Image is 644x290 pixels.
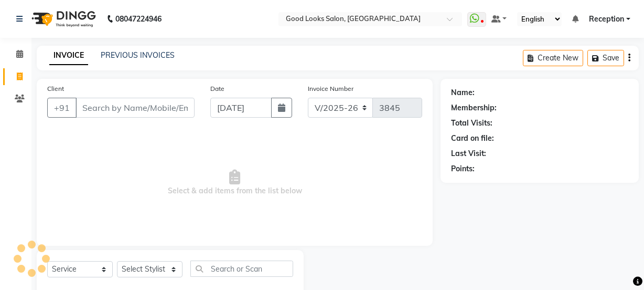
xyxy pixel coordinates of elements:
button: Create New [523,50,583,66]
div: Membership: [451,102,497,113]
label: Client [47,84,64,94]
button: Save [587,50,624,66]
label: Date [210,84,224,94]
div: Name: [451,87,475,98]
img: logo [27,4,99,34]
input: Search by Name/Mobile/Email/Code [76,98,195,118]
a: PREVIOUS INVOICES [101,50,175,60]
a: INVOICE [49,46,88,65]
label: Invoice Number [308,84,353,94]
span: Select & add items from the list below [47,130,422,235]
span: Reception [589,14,624,25]
button: +91 [47,98,77,118]
div: Last Visit: [451,148,486,159]
b: 08047224946 [115,4,162,34]
div: Points: [451,163,475,174]
div: Total Visits: [451,118,492,129]
div: Card on file: [451,133,494,144]
input: Search or Scan [190,261,293,277]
